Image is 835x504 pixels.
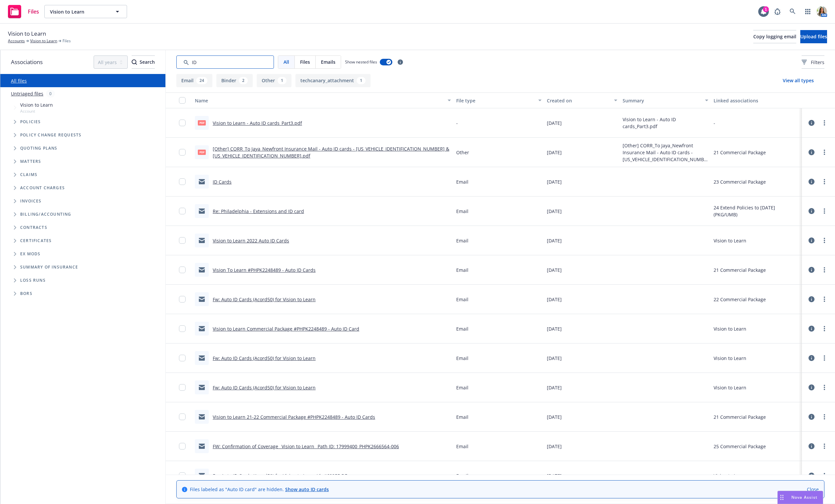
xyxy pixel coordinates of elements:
[777,491,823,504] button: Nova Assist
[179,208,186,214] input: Toggle Row Selected
[547,414,562,420] span: [DATE]
[20,239,52,243] span: Certificates
[714,325,746,332] div: Vision to Learn
[778,491,786,504] div: Drag to move
[176,74,212,87] button: Email
[456,472,468,479] span: Email
[179,414,186,420] input: Toggle Row Selected
[454,92,545,108] button: File type
[284,58,289,65] span: All
[820,442,828,450] a: more
[714,237,746,244] div: Vision to Learn
[714,120,715,126] div: -
[772,74,824,87] button: View all types
[213,237,289,244] a: Vision to Learn 2022 Auto ID Cards
[216,74,253,87] button: Binder
[547,355,562,362] span: [DATE]
[763,6,769,12] div: 1
[196,77,207,84] div: 24
[20,292,32,296] span: BORs
[456,414,468,420] span: Email
[63,38,71,44] span: Files
[179,384,186,391] input: Toggle Row Selected
[132,56,155,68] div: Search
[547,149,562,156] span: [DATE]
[807,486,819,493] a: Close
[547,472,562,479] span: [DATE]
[213,414,375,420] a: Vision to Learn 21-22 Commercial Package #PHPK2248489 - Auto ID Cards
[11,90,43,97] a: Untriaged files
[820,148,828,156] a: more
[771,5,784,18] a: Report a Bug
[714,149,766,156] div: 21 Commercial Package
[811,59,824,66] span: Filters
[213,120,302,126] a: Vision to Learn - Auto ID cards_Part3.pdf
[20,160,41,163] span: Matters
[820,354,828,362] a: more
[20,278,46,282] span: Loss Runs
[132,55,155,69] button: SearchSearch
[820,178,828,186] a: more
[786,5,799,18] a: Search
[192,92,454,108] button: Name
[179,472,186,479] input: Toggle Row Selected
[816,6,827,17] img: photo
[714,204,799,218] div: 24 Extend Policies to [DATE] (PKG/UMB)
[285,486,329,492] a: Show auto ID cards
[213,355,316,361] a: Fw: Auto ID Cards (Acord50) for Vision to Learn
[456,355,468,362] span: Email
[20,146,58,150] span: Quoting plans
[28,9,39,14] span: Files
[44,5,127,18] button: Vision to Learn
[257,74,291,87] button: Other
[620,92,711,108] button: Summary
[179,97,186,104] input: Select all
[547,443,562,450] span: [DATE]
[300,58,310,65] span: Files
[820,325,828,333] a: more
[195,97,444,104] div: Name
[198,150,206,155] span: pdf
[20,133,81,137] span: Policy change requests
[456,178,468,185] span: Email
[8,38,25,44] a: Accounts
[714,355,746,362] div: Vision to Learn
[239,77,248,84] div: 2
[544,92,620,108] button: Created on
[820,119,828,127] a: more
[802,59,824,66] span: Filters
[179,267,186,273] input: Toggle Row Selected
[213,296,316,303] a: Fw: Auto ID Cards (Acord50) for Vision to Learn
[547,120,562,126] span: [DATE]
[547,208,562,215] span: [DATE]
[20,199,42,203] span: Invoices
[20,212,71,216] span: Billing/Accounting
[198,120,206,125] span: pdf
[753,33,796,40] span: Copy logging email
[179,120,186,126] input: Toggle Row Selected
[179,325,186,332] input: Toggle Row Selected
[623,116,708,130] span: Vision to Learn - Auto ID cards_Part3.pdf
[0,100,165,208] div: Tree Example
[714,384,746,391] div: Vision to Learn
[213,443,399,450] a: FW: Confirmation of Coverage_ Vision to Learn_ Path ID: 17999400_PHPK2666564-006
[30,38,57,44] a: Vision to Learn
[714,296,766,303] div: 22 Commercial Package
[179,178,186,185] input: Toggle Row Selected
[213,179,232,185] a: ID Cards
[820,266,828,274] a: more
[820,383,828,391] a: more
[547,97,610,104] div: Created on
[295,74,371,87] button: techcanary_attachment
[714,267,766,273] div: 21 Commercial Package
[547,325,562,332] span: [DATE]
[176,55,274,69] input: Search by keyword...
[456,325,468,332] span: Email
[820,236,828,244] a: more
[46,90,55,97] div: 0
[179,443,186,450] input: Toggle Row Selected
[213,326,359,332] a: Vision to Learn Commercial Package #PHPK2248489 - Auto ID Card
[20,252,40,256] span: Ex Mods
[132,59,137,65] svg: Search
[345,59,377,65] span: Show nested files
